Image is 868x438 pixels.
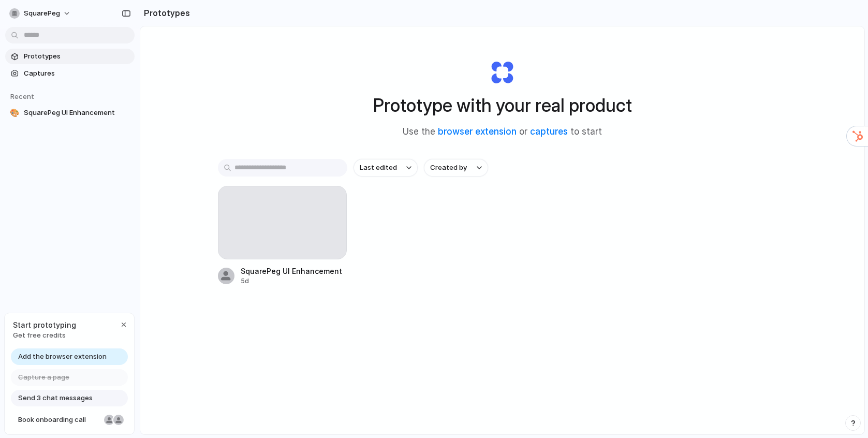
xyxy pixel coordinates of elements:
span: Start prototyping [13,319,76,330]
span: Capture a page [18,372,69,383]
div: Christian Iacullo [112,414,125,426]
div: SquarePeg UI Enhancement [241,266,342,276]
span: SquarePeg [24,8,60,19]
a: captures [530,126,568,137]
a: 🎨SquarePeg UI Enhancement [5,105,135,121]
span: Recent [10,92,34,100]
span: Captures [24,68,130,79]
button: Last edited [354,159,418,177]
button: Created by [424,159,488,177]
h1: Prototype with your real product [373,92,632,119]
span: Send 3 chat messages [18,393,93,403]
span: Prototypes [24,51,130,62]
span: Created by [430,163,467,173]
a: browser extension [438,126,517,137]
a: Prototypes [5,49,135,64]
span: Book onboarding call [18,415,100,425]
a: SquarePeg UI Enhancement5d [218,186,347,286]
div: Nicole Kubica [103,414,115,426]
h2: Prototypes [140,7,190,19]
span: Last edited [360,163,397,173]
div: 5d [241,276,342,286]
span: Get free credits [13,330,76,341]
button: SquarePeg [5,5,76,22]
span: Add the browser extension [18,352,107,362]
a: Captures [5,66,135,81]
span: Use the or to start [403,125,602,139]
div: 🎨 [9,108,20,118]
a: Book onboarding call [11,412,128,428]
span: SquarePeg UI Enhancement [24,108,130,118]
